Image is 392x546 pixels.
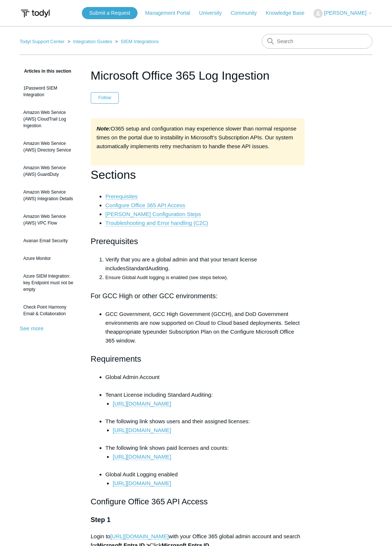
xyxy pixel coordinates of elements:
[97,125,111,132] strong: Note:
[66,39,114,44] li: Integration Guides
[91,67,305,84] h1: Microsoft Office 365 Log Ingestion
[20,136,80,157] a: Amazon Web Service (AWS) Directory Service
[91,292,218,300] span: For GCC High or other GCC environments:
[199,9,229,17] a: University
[20,105,80,133] a: Amazon Web Service (AWS) CloudTrail Log Ingestion
[91,235,305,248] h2: Prerequisites
[20,7,51,20] img: Todyl Support Center Help Center home page
[266,9,312,17] a: Knowledge Base
[105,311,300,335] span: GCC Government, GCC High Government (GCCH), and DoD Government environments are now supported on ...
[262,34,372,49] input: Search
[145,9,197,17] a: Management Portal
[110,533,169,540] a: [URL][DOMAIN_NAME]
[126,265,148,271] span: Standard
[91,166,305,184] h1: Sections
[230,9,264,17] a: Community
[324,10,367,16] span: [PERSON_NAME]
[91,515,305,525] h3: Step 1
[114,39,159,44] li: SIEM Integrations
[20,234,80,248] a: Avanan Email Security
[20,209,80,230] a: Amazon Web Service (AWS) VPC Flow
[113,400,171,407] a: [URL][DOMAIN_NAME]
[113,328,153,335] span: appropriate type
[105,470,305,488] li: Global Audit Logging enabled
[105,373,305,390] li: Global Admin Account
[105,211,201,218] a: [PERSON_NAME] Configuration Steps
[91,352,305,365] h2: Requirements
[113,480,171,487] a: [URL][DOMAIN_NAME]
[105,417,305,444] li: The following link shows users and their assigned licenses:
[121,39,159,44] a: SIEM Integrations
[105,275,228,280] span: Ensure Global Audit logging is enabled (see steps below).
[91,118,305,166] div: O365 setup and configuration may experience slower than normal response times on the portal due t...
[20,300,80,321] a: Check Point Harmony Email & Collaboration
[82,7,138,19] a: Submit a Request
[20,81,80,102] a: 1Password SIEM Integration
[168,265,170,271] span: .
[105,193,138,200] a: Prerequisites
[113,453,171,460] a: [URL][DOMAIN_NAME]
[20,39,66,44] li: Todyl Support Center
[313,9,372,18] button: [PERSON_NAME]
[105,220,208,226] a: Troubleshooting and Error handling (C2C)
[91,92,119,103] button: Follow Article
[113,427,171,434] a: [URL][DOMAIN_NAME]
[105,390,305,417] li: Tenant License including Standard Auditing:
[20,325,44,331] a: See more
[105,256,257,271] span: Verify that you are a global admin and that your tenant license includes
[20,39,65,44] a: Todyl Support Center
[91,495,305,508] h2: Configure Office 365 API Access
[105,328,294,344] span: under Subscription Plan on the Configure Microsoft Office 365 window.
[105,202,185,209] a: Configure Office 365 API Access
[105,444,305,470] li: The following link shows paid licenses and counts:
[148,265,168,271] span: Auditing
[20,185,80,206] a: Amazon Web Service (AWS) Integration Details
[20,161,80,181] a: Amazon Web Service (AWS) GuardDuty
[20,251,80,265] a: Azure Monitor
[20,269,80,296] a: Azure SIEM Integration: key Endpoint must not be empty
[20,69,71,74] span: Articles in this section
[73,39,112,44] a: Integration Guides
